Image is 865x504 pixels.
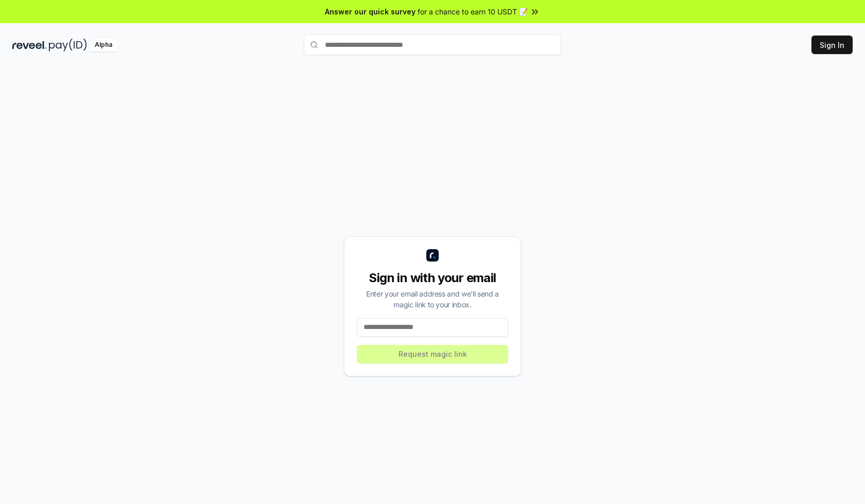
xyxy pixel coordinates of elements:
[12,39,47,51] img: reveel_dark
[357,288,508,310] div: Enter your email address and we’ll send a magic link to your inbox.
[418,6,528,17] span: for a chance to earn 10 USDT 📝
[89,39,118,51] div: Alpha
[357,270,508,286] div: Sign in with your email
[811,36,853,54] button: Sign In
[49,39,87,51] img: pay_id
[325,6,416,17] span: Answer our quick survey
[426,249,439,262] img: logo_small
